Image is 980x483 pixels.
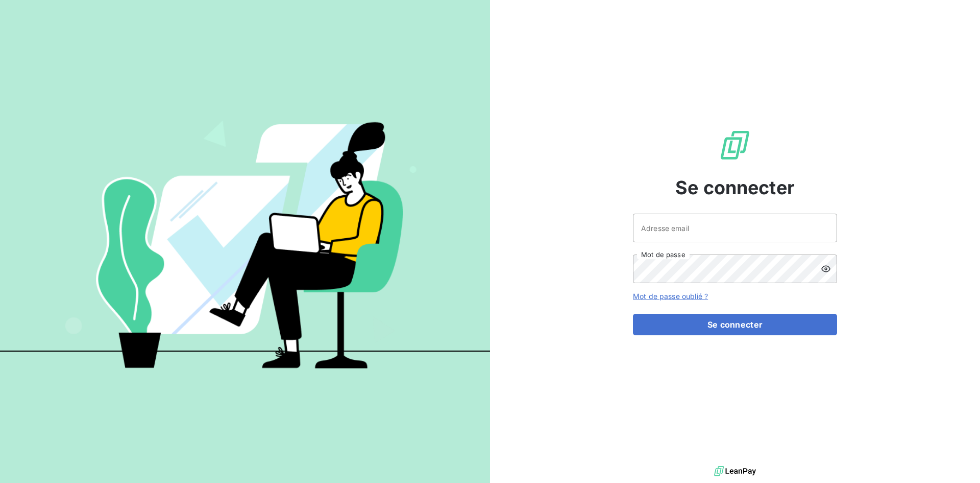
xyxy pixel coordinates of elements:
[719,129,751,162] img: Logo LeanPay
[633,292,708,301] a: Mot de passe oublié ?
[714,464,756,479] img: logo
[675,174,795,201] span: Se connecter
[633,214,837,242] input: placeholder
[633,314,837,335] button: Se connecter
